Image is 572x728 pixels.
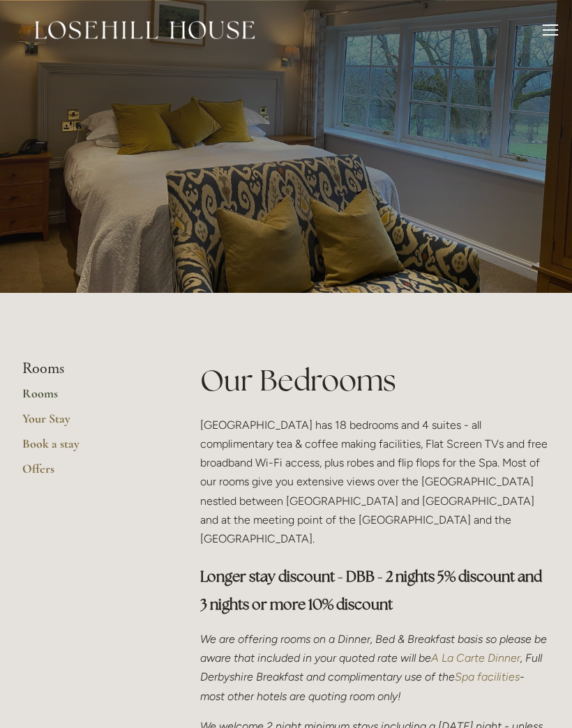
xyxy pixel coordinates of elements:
a: Rooms [22,386,156,411]
a: Spa facilities [455,670,520,683]
img: Losehill House [35,21,255,39]
p: [GEOGRAPHIC_DATA] has 18 bedrooms and 4 suites - all complimentary tea & coffee making facilities... [200,416,550,548]
h1: Our Bedrooms [200,360,550,401]
em: We are offering rooms on a Dinner, Bed & Breakfast basis so please be aware that included in your... [200,632,550,665]
strong: Longer stay discount - DBB - 2 nights 5% discount and 3 nights or more 10% discount [200,567,545,614]
a: A La Carte Dinner [431,651,520,665]
a: Book a stay [22,436,156,461]
em: - most other hotels are quoting room only! [200,670,527,702]
li: Rooms [22,360,156,378]
a: Your Stay [22,411,156,436]
a: Offers [22,461,156,486]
